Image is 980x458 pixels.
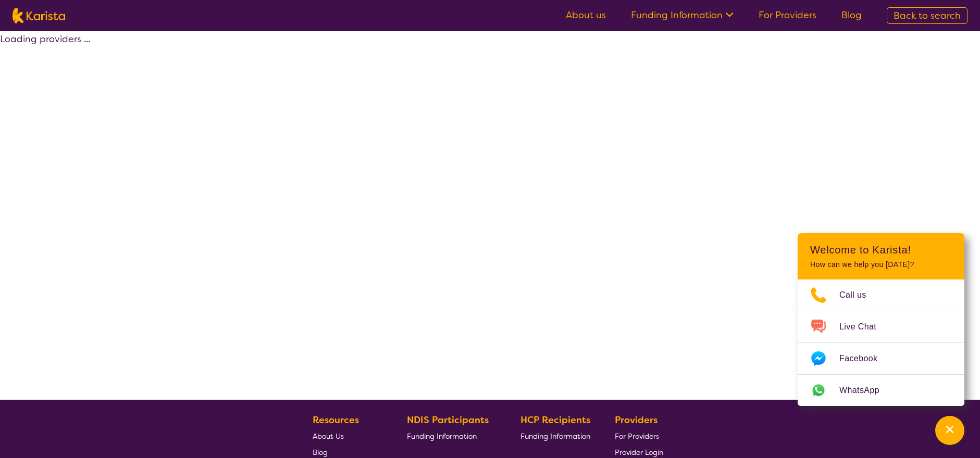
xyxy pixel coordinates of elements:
[407,428,497,444] a: Funding Information
[841,9,862,21] a: Blog
[566,9,606,21] a: About us
[615,428,663,444] a: For Providers
[759,9,816,21] a: For Providers
[887,7,967,24] a: Back to search
[615,431,659,441] span: For Providers
[407,414,489,426] b: NDIS Participants
[839,351,890,366] span: Facebook
[615,414,658,426] b: Providers
[520,431,590,441] span: Funding Information
[839,287,879,303] span: Call us
[810,244,952,256] h2: Welcome to Karista!
[839,383,892,398] span: WhatsApp
[894,9,961,22] span: Back to search
[839,319,889,335] span: Live Chat
[798,279,964,406] ul: Choose channel
[798,233,964,406] div: Channel Menu
[520,414,590,426] b: HCP Recipients
[520,428,590,444] a: Funding Information
[798,375,964,406] a: Web link opens in a new tab.
[631,9,734,21] a: Funding Information
[313,428,382,444] a: About Us
[615,448,663,457] span: Provider Login
[407,431,477,441] span: Funding Information
[13,8,65,23] img: Karista logo
[810,260,952,269] p: How can we help you [DATE]?
[313,448,328,457] span: Blog
[313,414,359,426] b: Resources
[313,431,344,441] span: About Us
[935,416,964,445] button: Channel Menu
